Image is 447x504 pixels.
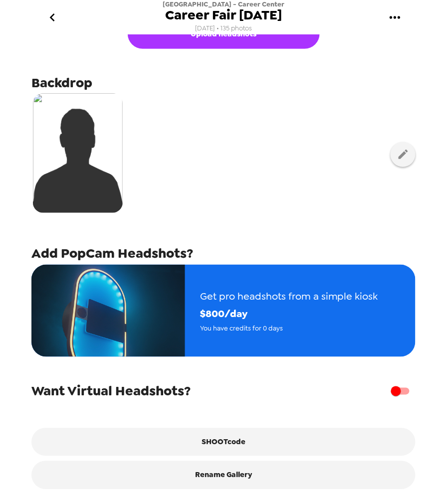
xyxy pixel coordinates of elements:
span: Get pro headshots from a simple kiosk [200,288,378,305]
span: Add PopCam Headshots? [31,244,193,262]
button: Rename Gallery [31,461,416,489]
button: gallery menu [379,1,411,34]
button: go back [36,1,68,34]
span: Want Virtual Headshots? [31,382,191,400]
button: SHOOTcode [31,428,416,456]
span: Career Fair [DATE] [165,8,282,22]
button: Get pro headshots from a simple kiosk$800/dayYou have credits for 0 days [31,265,416,357]
img: silhouette [33,93,123,213]
img: popcam example [31,265,185,357]
span: You have credits for 0 days [200,323,378,334]
span: [DATE] • 135 photos [195,22,252,35]
span: Backdrop [31,74,92,92]
span: $ 800 /day [200,305,378,323]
